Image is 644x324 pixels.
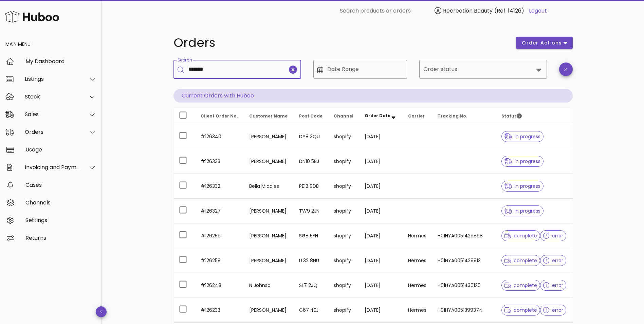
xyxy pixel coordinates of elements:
[195,273,244,298] td: #126248
[195,149,244,174] td: #126333
[294,108,328,124] th: Post Code
[432,248,496,273] td: H01HYA0051429913
[25,182,96,188] div: Cases
[25,129,80,135] div: Orders
[359,298,402,323] td: [DATE]
[403,273,432,298] td: Hermes
[359,273,402,298] td: [DATE]
[504,283,537,288] span: complete
[328,298,359,323] td: shopify
[25,58,96,65] div: My Dashboard
[432,298,496,323] td: H01HYA0051399374
[25,164,80,170] div: Invoicing and Payments
[432,223,496,248] td: H01HYA0051429898
[403,223,432,248] td: Hermes
[496,108,573,124] th: Status
[195,298,244,323] td: #126233
[299,113,323,119] span: Post Code
[504,209,540,213] span: in progress
[294,223,328,248] td: SG8 5FH
[195,248,244,273] td: #126258
[249,113,288,119] span: Customer Name
[25,199,96,206] div: Channels
[173,89,573,103] p: Current Orders with Huboo
[244,273,294,298] td: N Johnso
[195,199,244,223] td: #126327
[543,233,563,238] span: error
[408,113,425,119] span: Carrier
[244,223,294,248] td: [PERSON_NAME]
[359,248,402,273] td: [DATE]
[25,235,96,241] div: Returns
[501,113,522,119] span: Status
[494,7,524,15] span: (Ref: 14126)
[25,76,80,82] div: Listings
[195,223,244,248] td: #126259
[173,37,508,49] h1: Orders
[195,108,244,124] th: Client Order No.
[365,113,390,119] span: Order Date
[244,248,294,273] td: [PERSON_NAME]
[294,248,328,273] td: LL32 8HU
[403,108,432,124] th: Carrier
[504,134,540,139] span: in progress
[328,124,359,149] td: shopify
[244,124,294,149] td: [PERSON_NAME]
[244,149,294,174] td: [PERSON_NAME]
[244,108,294,124] th: Customer Name
[25,217,96,223] div: Settings
[294,124,328,149] td: DY8 3QU
[359,108,402,124] th: Order Date: Sorted descending. Activate to remove sorting.
[294,199,328,223] td: TW9 2JN
[195,174,244,199] td: #126332
[244,298,294,323] td: [PERSON_NAME]
[5,10,59,24] img: Huboo Logo
[504,184,540,188] span: in progress
[359,199,402,223] td: [DATE]
[289,66,297,74] button: clear icon
[25,93,80,100] div: Stock
[294,149,328,174] td: DN10 5BJ
[504,258,537,263] span: complete
[195,124,244,149] td: #126340
[328,223,359,248] td: shopify
[504,308,537,312] span: complete
[25,146,96,153] div: Usage
[529,7,547,15] a: Logout
[359,174,402,199] td: [DATE]
[328,248,359,273] td: shopify
[403,298,432,323] td: Hermes
[359,124,402,149] td: [DATE]
[334,113,353,119] span: Channel
[178,58,192,63] label: Search
[419,60,547,79] div: Order status
[25,111,80,118] div: Sales
[328,273,359,298] td: shopify
[294,273,328,298] td: SL7 2JQ
[201,113,238,119] span: Client Order No.
[244,199,294,223] td: [PERSON_NAME]
[328,199,359,223] td: shopify
[328,149,359,174] td: shopify
[328,174,359,199] td: shopify
[516,37,572,49] button: order actions
[504,159,540,164] span: in progress
[543,283,563,288] span: error
[443,7,493,15] span: Recreation Beauty
[432,273,496,298] td: H01HYA0051430120
[359,149,402,174] td: [DATE]
[294,298,328,323] td: G67 4EJ
[432,108,496,124] th: Tracking No.
[543,308,563,312] span: error
[328,108,359,124] th: Channel
[294,174,328,199] td: PE12 9DB
[244,174,294,199] td: Bella Middles
[504,233,537,238] span: complete
[403,248,432,273] td: Hermes
[543,258,563,263] span: error
[521,39,562,47] span: order actions
[438,113,467,119] span: Tracking No.
[359,223,402,248] td: [DATE]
